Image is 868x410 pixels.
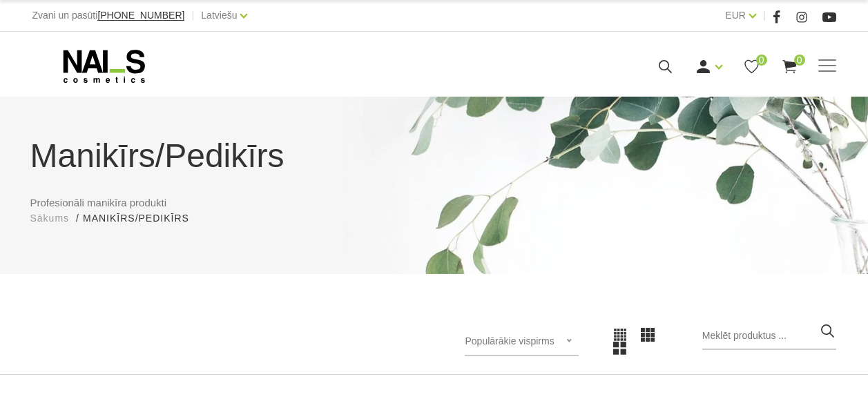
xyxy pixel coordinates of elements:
span: [PHONE_NUMBER] [97,10,184,21]
div: Zvani un pasūti [32,7,184,24]
a: 0 [743,58,760,75]
a: EUR [725,7,746,23]
span: Sākums [30,213,70,224]
a: 0 [781,58,798,75]
h1: Manikīrs/Pedikīrs [30,131,838,181]
span: 0 [794,55,805,66]
input: Meklēt produktus ... [702,322,836,350]
span: Populārākie vispirms [465,335,554,346]
a: Sākums [30,211,70,226]
div: Profesionāli manikīra produkti [20,131,849,226]
a: Latviešu [201,7,237,23]
span: 0 [756,55,767,66]
span: | [191,7,194,24]
span: | [763,7,766,24]
a: [PHONE_NUMBER] [97,10,184,21]
li: Manikīrs/Pedikīrs [83,211,203,226]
